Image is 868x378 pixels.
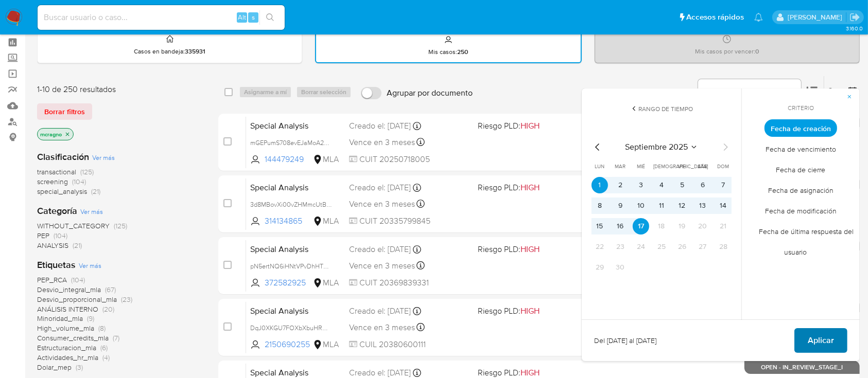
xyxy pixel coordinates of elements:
[849,12,860,23] a: Salir
[788,12,846,22] p: marielabelen.cragno@mercadolibre.com
[846,24,863,32] span: 3.160.0
[754,13,763,22] a: Notificaciones
[252,12,255,22] span: s
[259,10,281,25] button: search-icon
[38,11,285,24] input: Buscar usuario o caso...
[238,12,246,22] span: Alt
[686,12,744,23] span: Accesos rápidos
